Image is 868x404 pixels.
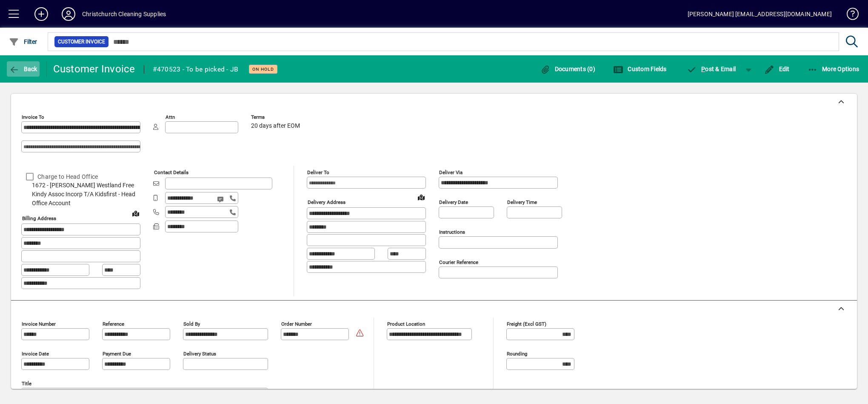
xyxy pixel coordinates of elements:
span: 1672 - [PERSON_NAME] Westland Free Kindy Assoc Incorp T/A Kidsfirst - Head Office Account [21,181,140,208]
mat-label: Delivery status [183,350,216,356]
div: [PERSON_NAME] [EMAIL_ADDRESS][DOMAIN_NAME] [688,7,832,21]
div: Customer Invoice [53,62,135,76]
span: 20 days after EOM [251,123,300,129]
a: View on map [129,206,143,220]
mat-label: Invoice number [22,321,56,327]
span: ost & Email [687,66,736,72]
button: Back [7,61,40,77]
span: Documents (0) [540,66,595,72]
mat-label: Sold by [183,321,200,327]
mat-label: Invoice To [22,114,44,120]
a: View on map [414,190,428,204]
mat-label: Deliver via [439,169,463,175]
div: Christchurch Cleaning Supplies [82,7,166,21]
button: Edit [762,61,792,77]
span: Custom Fields [613,66,667,72]
mat-label: Invoice date [22,350,49,356]
span: Customer Invoice [58,37,105,46]
button: More Options [805,61,862,77]
button: Filter [7,34,40,49]
button: Documents (0) [538,61,597,77]
mat-label: Order number [281,321,312,327]
mat-label: Courier Reference [439,259,478,265]
span: Edit [764,66,790,72]
mat-label: Instructions [439,229,465,235]
mat-label: Product location [387,321,425,327]
button: Post & Email [682,61,740,77]
mat-label: Reference [103,321,124,327]
span: Terms [251,115,302,120]
mat-label: Delivery date [439,199,468,205]
mat-label: Freight (excl GST) [507,321,546,327]
span: More Options [808,66,859,72]
span: P [701,66,705,72]
button: Custom Fields [611,61,669,77]
mat-label: Delivery time [507,199,537,205]
div: #470523 - To be picked - JB [153,63,239,76]
span: On hold [252,66,274,72]
mat-label: Deliver To [307,169,329,175]
mat-label: Attn [166,114,175,120]
button: Profile [55,6,82,22]
button: Add [28,6,55,22]
span: Back [9,66,37,72]
mat-label: Title [22,380,31,386]
span: Filter [9,38,37,45]
mat-label: Payment due [103,350,131,356]
button: Send SMS [211,189,231,209]
mat-label: Rounding [507,350,527,356]
a: Knowledge Base [840,2,857,29]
